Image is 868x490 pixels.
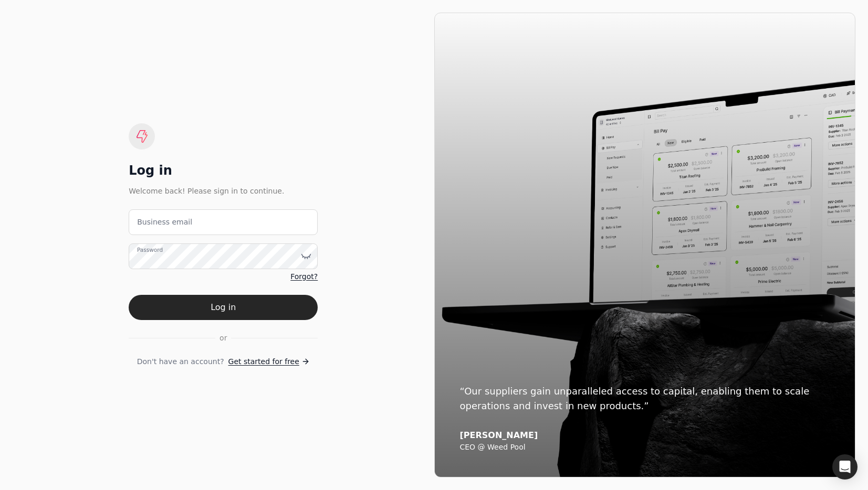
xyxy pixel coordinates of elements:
[129,185,318,197] div: Welcome back! Please sign in to continue.
[129,295,318,320] button: Log in
[228,356,310,367] a: Get started for free
[219,333,227,344] span: or
[228,356,299,367] span: Get started for free
[460,443,830,452] div: CEO @ Weed Pool
[137,217,192,228] label: Business email
[832,454,857,480] div: Open Intercom Messenger
[460,384,830,413] div: “Our suppliers gain unparalleled access to capital, enabling them to scale operations and invest ...
[129,162,318,179] div: Log in
[460,430,830,441] div: [PERSON_NAME]
[137,246,163,254] label: Password
[290,271,318,282] a: Forgot?
[137,356,224,367] span: Don't have an account?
